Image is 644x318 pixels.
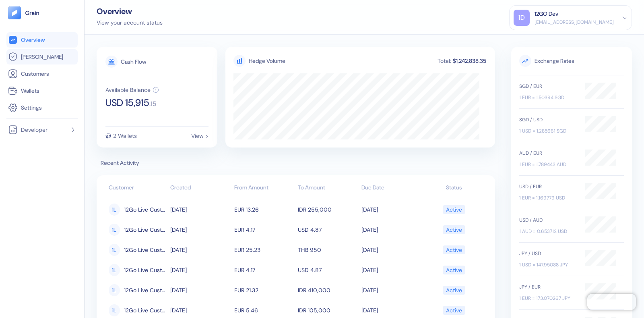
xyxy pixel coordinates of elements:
span: 12Go Live Customer [124,223,167,237]
div: 12GO Dev [535,10,558,18]
td: EUR 4.17 [232,220,296,240]
div: Status [425,183,483,192]
span: 12Go Live Customer [124,203,167,216]
td: [DATE] [359,240,423,260]
div: Active [446,263,462,277]
div: Available Balance [105,87,151,93]
span: Exchange Rates [519,55,624,67]
div: 1 EUR = 173.070267 JPY [519,295,577,302]
span: 12Go Live Customer [124,263,167,277]
div: 1 EUR = 1.169779 USD [519,194,577,202]
td: EUR 13.26 [232,200,296,220]
div: Active [446,223,462,237]
span: USD 15,915 [105,98,149,108]
div: Active [446,303,462,317]
div: Cash Flow [121,59,146,64]
div: 2 Wallets [113,133,137,139]
span: 12Go Live Customer [124,303,167,317]
div: JPY / USD [519,250,577,257]
div: 1L [109,284,120,296]
div: SGD / USD [519,116,577,123]
td: [DATE] [168,280,232,300]
td: [DATE] [168,200,232,220]
td: [DATE] [359,200,423,220]
td: [DATE] [168,240,232,260]
td: USD 4.87 [296,220,359,240]
div: 1L [109,264,120,276]
span: Customers [21,70,49,78]
div: 1 EUR = 1.789443 AUD [519,161,577,168]
div: Hedge Volume [249,57,285,65]
div: JPY / EUR [519,283,577,291]
div: Active [446,283,462,297]
div: SGD / EUR [519,83,577,90]
div: [EMAIL_ADDRESS][DOMAIN_NAME] [535,19,614,26]
a: Settings [8,103,76,112]
span: Recent Activity [97,159,495,167]
div: USD / AUD [519,216,577,224]
button: Available Balance [105,87,159,93]
a: Customers [8,69,76,79]
div: Active [446,243,462,257]
div: 1L [109,244,120,256]
div: 1L [109,304,120,316]
div: Active [446,203,462,216]
td: [DATE] [168,220,232,240]
div: Total: [437,58,452,64]
a: Wallets [8,86,76,96]
a: [PERSON_NAME] [8,52,76,62]
div: $1,242,838.35 [452,58,487,64]
td: [DATE] [168,260,232,280]
th: To Amount [296,180,359,196]
a: Overview [8,35,76,45]
td: USD 4.87 [296,260,359,280]
span: Settings [21,104,42,112]
div: USD / EUR [519,183,577,190]
td: IDR 410,000 [296,280,359,300]
iframe: Chatra live chat [587,294,636,310]
td: [DATE] [359,280,423,300]
div: View your account status [97,19,163,27]
th: From Amount [232,180,296,196]
span: . 15 [149,101,156,107]
th: Created [168,180,232,196]
span: [PERSON_NAME] [21,53,63,61]
div: 1 AUD = 0.653712 USD [519,228,577,235]
div: 1L [109,224,120,236]
div: 1 USD = 1.285661 SGD [519,127,577,135]
span: 12Go Live Customer [124,283,167,297]
div: 1 USD = 147.95088 JPY [519,261,577,268]
img: logo-tablet-V2.svg [8,6,21,19]
span: Developer [21,126,47,134]
td: THB 950 [296,240,359,260]
td: [DATE] [359,260,423,280]
td: EUR 21.32 [232,280,296,300]
td: IDR 255,000 [296,200,359,220]
span: Wallets [21,87,39,95]
span: Overview [21,36,45,44]
span: 12Go Live Customer [124,243,167,257]
div: 1 EUR = 1.50394 SGD [519,94,577,101]
div: 1L [109,204,120,216]
td: EUR 4.17 [232,260,296,280]
div: 1D [514,10,530,26]
div: View > [191,133,208,139]
td: [DATE] [359,220,423,240]
img: logo [25,10,40,16]
div: AUD / EUR [519,150,577,157]
td: EUR 25.23 [232,240,296,260]
div: Overview [97,7,163,15]
th: Due Date [359,180,423,196]
th: Customer [105,180,168,196]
